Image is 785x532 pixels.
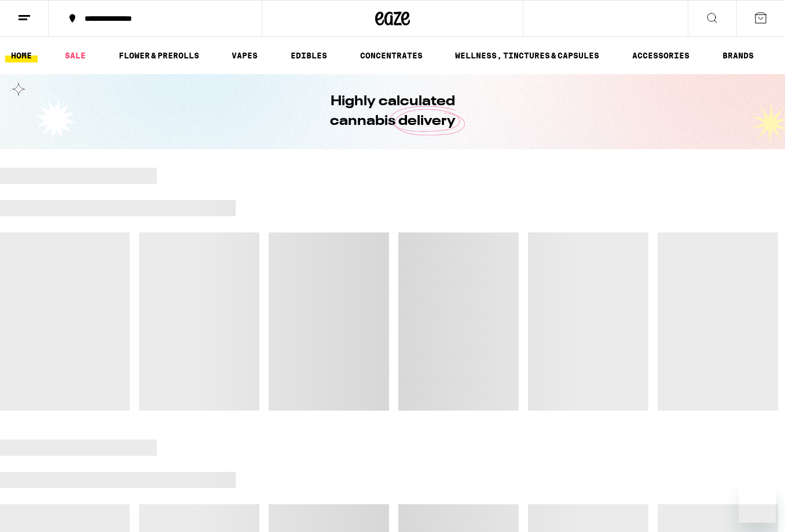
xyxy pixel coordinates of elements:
[626,49,695,62] a: ACCESSORIES
[5,49,38,62] a: HOME
[717,49,760,62] a: BRANDS
[354,49,428,62] a: CONCENTRATES
[113,49,205,62] a: FLOWER & PREROLLS
[226,49,263,62] a: VAPES
[285,49,333,62] a: EDIBLES
[297,92,488,131] h1: Highly calculated cannabis delivery
[739,486,776,523] iframe: Button to launch messaging window
[449,49,605,62] a: WELLNESS, TINCTURES & CAPSULES
[59,49,91,62] a: SALE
